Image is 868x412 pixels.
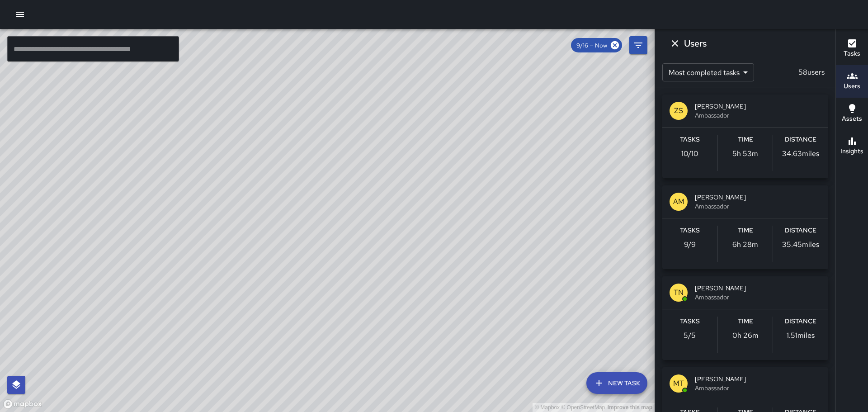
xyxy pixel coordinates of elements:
p: 5 / 5 [684,330,696,341]
button: ZS[PERSON_NAME]AmbassadorTasks10/10Time5h 53mDistance34.63miles [662,95,828,178]
h6: Time [738,317,753,327]
button: Insights [836,130,868,163]
span: Ambassador [695,384,821,393]
h6: Time [738,226,753,236]
button: AM[PERSON_NAME]AmbassadorTasks9/9Time6h 28mDistance35.45miles [662,185,828,269]
h6: Insights [840,147,863,156]
span: [PERSON_NAME] [695,284,821,293]
button: Filters [629,36,647,54]
h6: Assets [842,114,862,124]
p: 35.45 miles [782,239,819,250]
p: MT [673,378,684,389]
h6: Distance [785,135,816,145]
p: 1.51 miles [787,330,815,341]
span: [PERSON_NAME] [695,193,821,202]
span: [PERSON_NAME] [695,374,821,384]
p: 10 / 10 [681,148,698,159]
h6: Tasks [844,49,860,59]
button: Assets [836,98,868,130]
h6: Distance [785,317,816,327]
p: TN [674,287,684,298]
div: Most completed tasks [662,63,754,81]
button: Tasks [836,33,868,65]
p: 9 / 9 [684,239,696,250]
p: 5h 53m [732,148,758,159]
p: 58 users [795,67,828,78]
h6: Time [738,135,753,145]
button: New Task [586,372,647,394]
p: 6h 28m [732,239,758,250]
button: Dismiss [666,34,684,52]
span: [PERSON_NAME] [695,102,821,111]
h6: Tasks [680,135,700,145]
div: 9/16 — Now [571,38,622,52]
p: AM [673,196,684,207]
p: 0h 26m [732,330,759,341]
h6: Users [844,81,860,91]
h6: Distance [785,226,816,236]
h6: Users [684,36,707,51]
p: 34.63 miles [782,148,819,159]
button: Users [836,65,868,98]
span: Ambassador [695,293,821,302]
span: Ambassador [695,111,821,120]
h6: Tasks [680,317,700,327]
p: ZS [674,105,683,116]
span: 9/16 — Now [571,42,613,49]
button: TN[PERSON_NAME]AmbassadorTasks5/5Time0h 26mDistance1.51miles [662,276,828,360]
h6: Tasks [680,226,700,236]
span: Ambassador [695,202,821,211]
